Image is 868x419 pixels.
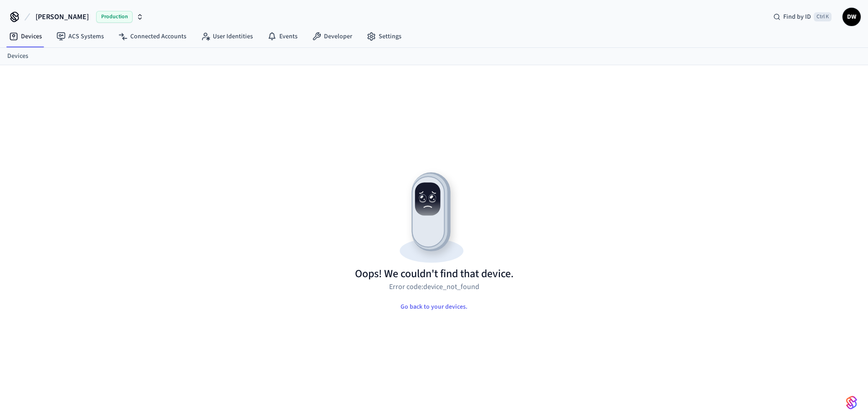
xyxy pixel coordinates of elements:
[2,28,49,45] a: Devices
[360,28,409,45] a: Settings
[355,165,514,267] img: Resource not found
[843,9,860,25] span: DW
[766,9,839,25] div: Find by IDCtrl K
[393,298,475,316] button: Go back to your devices.
[783,12,811,21] span: Find by ID
[36,11,89,22] span: [PERSON_NAME]
[194,28,260,45] a: User Identities
[842,8,861,26] button: DW
[7,52,28,61] a: Devices
[96,11,133,23] span: Production
[355,267,514,281] h1: Oops! We couldn't find that device.
[111,28,194,45] a: Connected Accounts
[846,395,857,410] img: SeamLogoGradient.69752ec5.svg
[814,12,832,21] span: Ctrl K
[49,28,111,45] a: ACS Systems
[260,28,305,45] a: Events
[305,28,360,45] a: Developer
[389,281,479,292] p: Error code: device_not_found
